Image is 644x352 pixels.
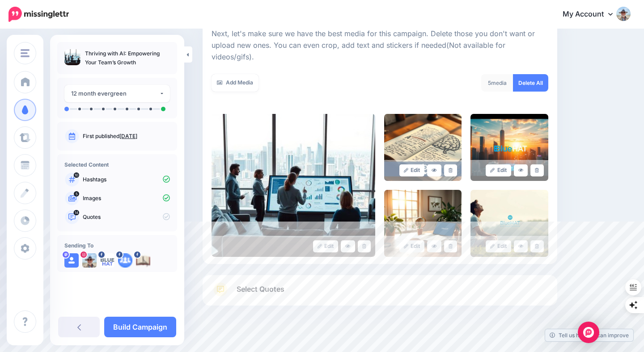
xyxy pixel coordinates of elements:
[82,253,97,268] img: 363490761_865545328515227_124784713216786966_n-bsa134579.jpg
[384,114,462,181] img: 0583afdf359d7f5b53b9f35346caaaef_large.jpg
[74,172,79,178] span: 10
[64,242,170,249] h4: Sending To
[119,133,137,139] a: [DATE]
[85,49,170,67] p: Thriving with AI: Empowering Your Team’s Growth
[488,80,491,86] span: 5
[212,28,548,63] p: Next, let's make sure we have the best media for this campaign. Delete those you don't want or up...
[470,190,548,257] img: adaedfbf69e7f872e2cc3f45359bf689_large.jpg
[74,191,79,197] span: 5
[513,74,548,92] a: Delete All
[64,253,79,268] img: user_default_image.png
[554,4,631,25] a: My Account
[212,74,258,92] a: Add Media
[83,176,170,184] p: Hashtags
[212,114,375,257] img: 16a7b0d5720b014a1f949352b181bb02_large.jpg
[384,190,462,257] img: 61337515de99e73a861af33134a2a7fb_large.jpg
[8,7,69,22] img: Missinglettr
[118,253,132,268] img: aDtjnaRy1nj-bsa134580.png
[545,329,633,341] a: Tell us how we can improve
[83,213,170,221] p: Quotes
[71,88,159,99] div: 12 month evergreen
[74,210,80,215] span: 14
[64,85,170,102] button: 12 month evergreen
[21,49,30,57] img: menu.png
[83,132,170,140] p: First published
[100,253,114,268] img: 242249932_397889051955696_8162849372399972999_n-bsa134578.png
[470,114,548,181] img: 45d8c123c7e083261d7af1e39288b6ff_large.jpg
[64,49,80,65] img: 16a7b0d5720b014a1f949352b181bb02_thumb.jpg
[481,74,513,92] div: media
[399,164,425,176] a: Edit
[83,194,170,202] p: Images
[136,253,150,268] img: m6Z24QURGXm-bsa134581.png
[486,164,511,176] a: Edit
[212,24,548,257] div: Select Media
[64,161,170,168] h4: Selected Content
[578,322,599,343] div: Open Intercom Messenger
